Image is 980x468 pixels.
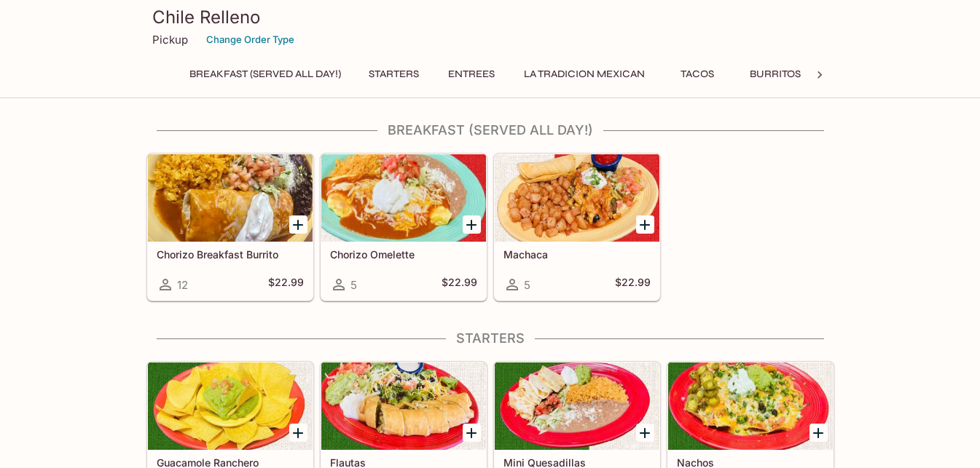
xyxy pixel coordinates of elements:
button: Add Machaca [636,215,654,234]
div: Flautas [321,362,486,450]
a: Chorizo Omelette5$22.99 [321,154,487,301]
button: Breakfast (Served ALL DAY!) [181,64,349,84]
div: Nachos [668,362,833,450]
button: Change Order Type [200,28,301,51]
h5: Machaca [503,248,651,261]
button: Add Flautas [463,424,481,442]
button: Add Nachos [810,424,828,442]
button: Burritos [742,64,809,84]
button: Tacos [665,64,730,84]
h5: Chorizo Omelette [330,248,477,261]
span: 5 [350,278,357,292]
button: Starters [361,64,427,84]
span: 12 [177,278,188,292]
a: Chorizo Breakfast Burrito12$22.99 [147,154,313,301]
button: Add Guacamole Ranchero [289,424,307,442]
div: Machaca [495,154,659,242]
button: Add Chorizo Omelette [463,215,481,234]
div: Chorizo Omelette [321,154,486,242]
button: Entrees [439,64,504,84]
h5: $22.99 [615,276,651,293]
button: La Tradicion Mexican [516,64,653,84]
button: Add Chorizo Breakfast Burrito [289,215,307,234]
p: Pickup [152,33,188,47]
button: Add Mini Quesadillas [636,424,654,442]
h5: Chorizo Breakfast Burrito [157,248,304,261]
a: Machaca5$22.99 [494,154,660,301]
div: Guacamole Ranchero [148,362,313,450]
div: Chorizo Breakfast Burrito [148,154,313,242]
h4: Breakfast (Served ALL DAY!) [146,122,834,138]
h5: $22.99 [442,276,477,293]
h4: Starters [146,330,834,346]
h5: $22.99 [268,276,304,293]
span: 5 [524,278,530,292]
h3: Chile Relleno [152,6,828,28]
div: Mini Quesadillas [495,362,659,450]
